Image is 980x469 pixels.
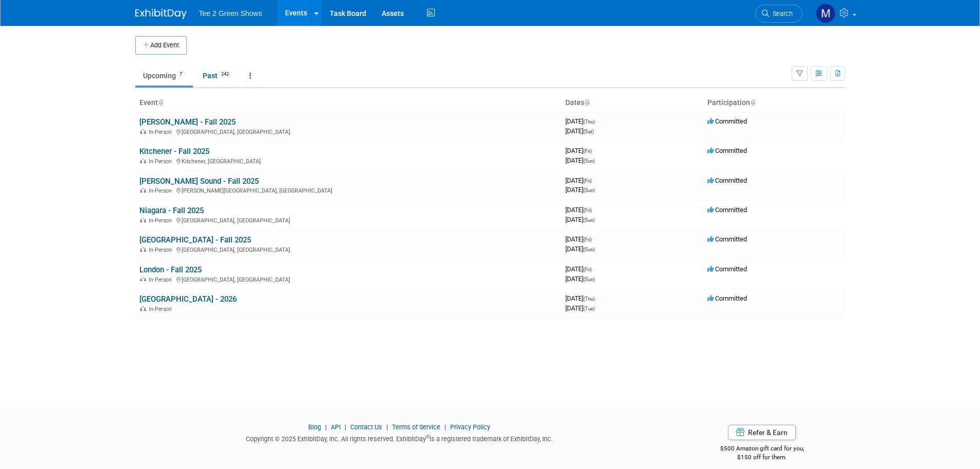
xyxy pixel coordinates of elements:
img: In-Person Event [140,187,146,193]
img: In-Person Event [140,276,146,282]
span: (Sun) [583,247,595,252]
span: (Sun) [583,276,595,282]
a: Contact Us [350,423,382,431]
span: (Thu) [583,119,595,125]
span: In-Person [149,306,175,312]
span: - [593,147,595,154]
span: - [596,294,598,302]
span: Committed [707,147,747,154]
span: In-Person [149,247,175,253]
span: [DATE] [565,235,595,243]
span: [DATE] [565,157,595,164]
span: Committed [707,294,747,302]
span: (Fri) [583,267,592,272]
span: (Thu) [583,296,595,302]
th: Participation [703,94,845,112]
span: [DATE] [565,206,595,214]
div: Copyright © 2025 ExhibitDay, Inc. All rights reserved. ExhibitDay is a registered trademark of Ex... [135,432,664,444]
a: [GEOGRAPHIC_DATA] - Fall 2025 [139,235,251,245]
span: - [593,235,595,243]
a: Past242 [195,66,240,85]
span: - [593,206,595,214]
span: 242 [218,71,232,78]
a: Kitchener - Fall 2025 [139,147,209,156]
img: In-Person Event [140,247,146,252]
img: ExhibitDay [135,9,187,19]
span: In-Person [149,187,175,194]
span: [DATE] [565,294,598,302]
span: [DATE] [565,177,595,184]
a: Blog [308,423,321,431]
span: | [323,423,329,431]
span: Committed [707,265,747,273]
div: $150 off for them. [679,453,845,462]
span: | [342,423,349,431]
a: Sort by Participation Type [750,98,755,107]
span: (Sun) [583,158,595,164]
span: (Sat) [583,129,594,134]
span: | [442,423,449,431]
span: 7 [176,71,185,78]
div: [GEOGRAPHIC_DATA], [GEOGRAPHIC_DATA] [139,216,557,224]
span: (Tue) [583,306,595,311]
a: Sort by Event Name [158,98,163,107]
a: Niagara - Fall 2025 [139,206,204,215]
img: In-Person Event [140,306,146,311]
span: In-Person [149,217,175,224]
a: Refer & Earn [728,425,796,440]
span: [DATE] [565,117,598,125]
img: In-Person Event [140,158,146,163]
div: [GEOGRAPHIC_DATA], [GEOGRAPHIC_DATA] [139,245,557,253]
span: Committed [707,235,747,243]
span: [DATE] [565,245,595,253]
span: [DATE] [565,275,595,283]
div: [GEOGRAPHIC_DATA], [GEOGRAPHIC_DATA] [139,275,557,283]
img: Michael Kruger [816,4,835,23]
span: (Sun) [583,187,595,193]
span: [DATE] [565,127,594,135]
span: - [593,177,595,184]
img: In-Person Event [140,217,146,222]
span: Search [769,10,793,18]
span: (Sun) [583,217,595,223]
a: Search [755,5,803,23]
span: (Fri) [583,148,592,154]
th: Dates [561,94,703,112]
a: [PERSON_NAME] Sound - Fall 2025 [139,177,259,186]
button: Add Event [135,36,187,55]
th: Event [135,94,561,112]
span: [DATE] [565,265,595,273]
span: (Fri) [583,178,592,184]
div: [GEOGRAPHIC_DATA], [GEOGRAPHIC_DATA] [139,127,557,135]
span: - [596,117,598,125]
a: Sort by Start Date [584,98,590,107]
a: Terms of Service [392,423,440,431]
a: London - Fall 2025 [139,265,202,274]
a: [GEOGRAPHIC_DATA] - 2026 [139,294,237,304]
span: Committed [707,177,747,184]
a: API [331,423,341,431]
img: In-Person Event [140,129,146,134]
span: [DATE] [565,304,595,312]
span: (Fri) [583,237,592,242]
span: | [384,423,390,431]
span: In-Person [149,158,175,165]
span: In-Person [149,129,175,135]
div: Kitchener, [GEOGRAPHIC_DATA] [139,157,557,165]
div: [PERSON_NAME][GEOGRAPHIC_DATA], [GEOGRAPHIC_DATA] [139,186,557,194]
a: [PERSON_NAME] - Fall 2025 [139,117,236,127]
span: - [593,265,595,273]
div: $500 Amazon gift card for you, [679,438,845,461]
a: Privacy Policy [450,423,490,431]
sup: ® [426,434,430,440]
span: Tee 2 Green Shows [199,9,262,18]
span: (Fri) [583,207,592,213]
span: In-Person [149,276,175,283]
span: [DATE] [565,147,595,154]
span: Committed [707,206,747,214]
span: [DATE] [565,186,595,194]
span: Committed [707,117,747,125]
a: Upcoming7 [135,66,193,85]
span: [DATE] [565,216,595,223]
